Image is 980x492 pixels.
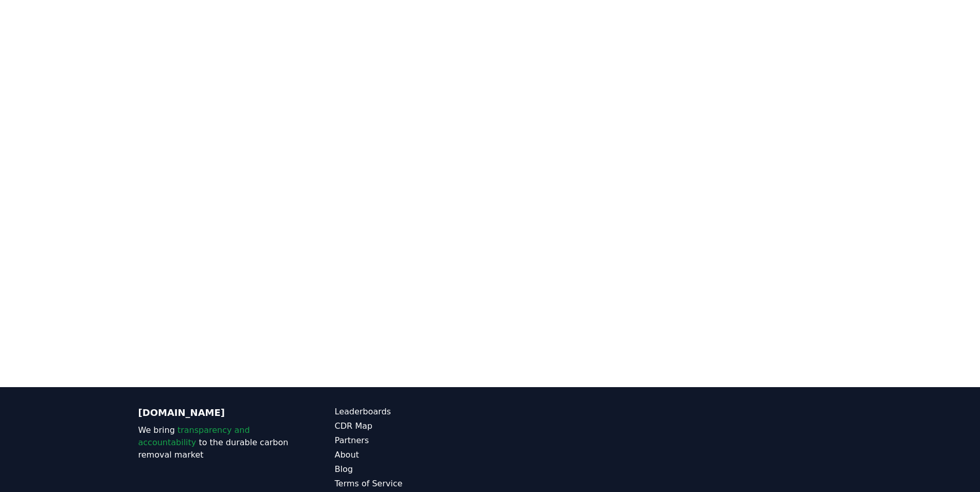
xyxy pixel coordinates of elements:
[335,449,490,461] a: About
[335,434,490,447] a: Partners
[335,478,490,490] a: Terms of Service
[138,406,294,420] p: [DOMAIN_NAME]
[335,420,490,432] a: CDR Map
[335,463,490,476] a: Blog
[138,425,250,447] span: transparency and accountability
[138,424,294,461] p: We bring to the durable carbon removal market
[335,406,490,418] a: Leaderboards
